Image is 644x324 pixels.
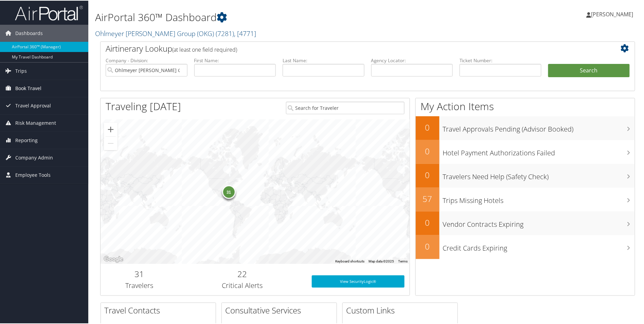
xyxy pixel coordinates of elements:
[15,149,53,166] span: Company Admin
[106,42,585,54] h2: Airtinerary Lookup
[371,56,453,63] label: Agency Locator:
[15,114,56,131] span: Risk Management
[443,192,635,205] h3: Trips Missing Hotels
[106,268,173,279] h2: 31
[416,116,635,139] a: 0Travel Approvals Pending (Advisor Booked)
[222,184,236,198] div: 31
[216,28,234,37] span: ( 7281 )
[106,56,187,63] label: Company - Division:
[416,240,440,252] h2: 0
[443,144,635,157] h3: Hotel Payment Authorizations Failed
[443,168,635,181] h3: Travelers Need Help (Safety Check)
[15,62,27,79] span: Trips
[416,99,635,113] h1: My Action Items
[443,216,635,228] h3: Vendor Contracts Expiring
[587,3,640,24] a: [PERSON_NAME]
[104,304,216,316] h2: Travel Contacts
[172,45,237,53] span: (at least one field required)
[335,258,364,263] button: Keyboard shortcuts
[104,122,118,136] button: Zoom in
[416,192,440,204] h2: 57
[416,139,635,163] a: 0Hotel Payment Authorizations Failed
[106,280,173,290] h3: Travelers
[183,280,302,290] h3: Critical Alerts
[398,259,408,262] a: Terms (opens in new tab)
[460,56,541,63] label: Ticket Number:
[95,28,256,37] a: Ohlmeyer [PERSON_NAME] Group (OKG)
[95,10,459,24] h1: AirPortal 360™ Dashboard
[283,56,364,63] label: Last Name:
[443,239,635,252] h3: Credit Cards Expiring
[15,79,41,96] span: Book Travel
[416,187,635,211] a: 57Trips Missing Hotels
[346,304,458,316] h2: Custom Links
[369,259,394,262] span: Map data ©2025
[416,211,635,235] a: 0Vendor Contracts Expiring
[312,275,405,287] a: View SecurityLogic®
[15,24,43,41] span: Dashboards
[15,131,38,148] span: Reporting
[416,145,440,156] h2: 0
[106,99,181,113] h1: Traveling [DATE]
[591,10,633,17] span: [PERSON_NAME]
[416,216,440,228] h2: 0
[183,268,302,279] h2: 22
[102,254,125,263] img: Google
[416,169,440,180] h2: 0
[15,97,51,114] span: Travel Approval
[15,166,51,183] span: Employee Tools
[416,163,635,187] a: 0Travelers Need Help (Safety Check)
[194,56,276,63] label: First Name:
[102,254,125,263] a: Open this area in Google Maps (opens a new window)
[15,4,83,20] img: airportal-logo.png
[443,120,635,133] h3: Travel Approvals Pending (Advisor Booked)
[548,63,630,77] button: Search
[286,101,405,114] input: Search for Traveler
[225,304,337,316] h2: Consultative Services
[234,28,256,37] span: , [ 4771 ]
[104,136,118,150] button: Zoom out
[416,121,440,133] h2: 0
[416,235,635,258] a: 0Credit Cards Expiring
